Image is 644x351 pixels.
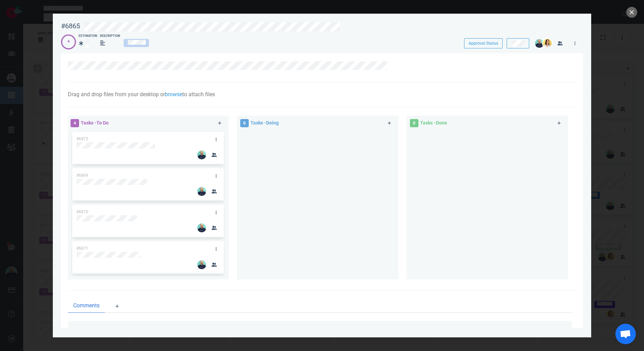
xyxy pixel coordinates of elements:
span: 0 [410,119,418,127]
span: Tasks - To Do [81,120,109,126]
span: 0 [240,119,249,127]
span: Comments [73,302,99,310]
img: 26 [543,39,552,48]
button: close [626,7,637,18]
span: #6869 [76,173,88,178]
span: #6870 [76,209,88,214]
img: 26 [197,260,206,269]
div: Ouvrir le chat [615,324,636,344]
div: Description [100,34,120,39]
button: Approval Status [464,38,503,48]
div: #6865 [61,22,80,30]
span: Tasks - Done [420,120,447,126]
img: 26 [197,150,206,159]
span: Tasks - Doing [250,120,279,126]
span: #6872 [76,136,88,141]
div: Estimation [79,34,97,39]
img: 26 [197,187,206,196]
a: browse [165,91,182,98]
img: 26 [535,39,544,48]
img: 26 [197,223,206,232]
span: 4 [71,119,79,127]
div: 4 [67,39,70,45]
span: Drag and drop files from your desktop or [68,91,165,98]
span: #6871 [76,246,88,251]
span: to attach files [182,91,215,98]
